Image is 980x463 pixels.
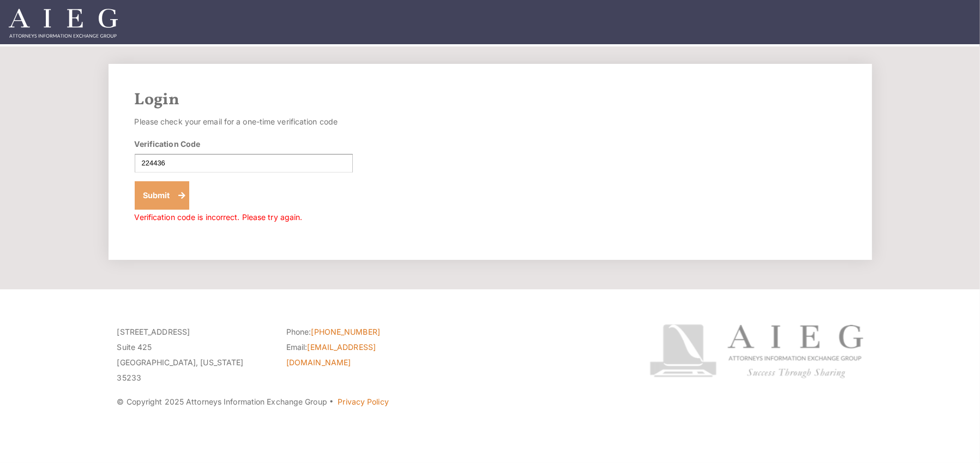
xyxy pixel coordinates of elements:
li: Phone: [286,324,439,340]
a: [PHONE_NUMBER] [311,327,380,336]
p: © Copyright 2025 Attorneys Information Exchange Group [117,394,609,409]
button: Submit [135,181,190,210]
p: [STREET_ADDRESS] Suite 425 [GEOGRAPHIC_DATA], [US_STATE] 35233 [117,324,270,385]
label: Verification Code [135,138,201,150]
a: [EMAIL_ADDRESS][DOMAIN_NAME] [286,342,376,367]
img: Attorneys Information Exchange Group logo [650,324,863,378]
img: Attorneys Information Exchange Group [9,9,118,38]
p: Please check your email for a one-time verification code [135,114,353,129]
span: · [329,401,334,407]
li: Email: [286,340,439,370]
a: Privacy Policy [338,397,388,406]
h2: Login [135,90,846,110]
span: Verification code is incorrect. Please try again. [135,212,303,222]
